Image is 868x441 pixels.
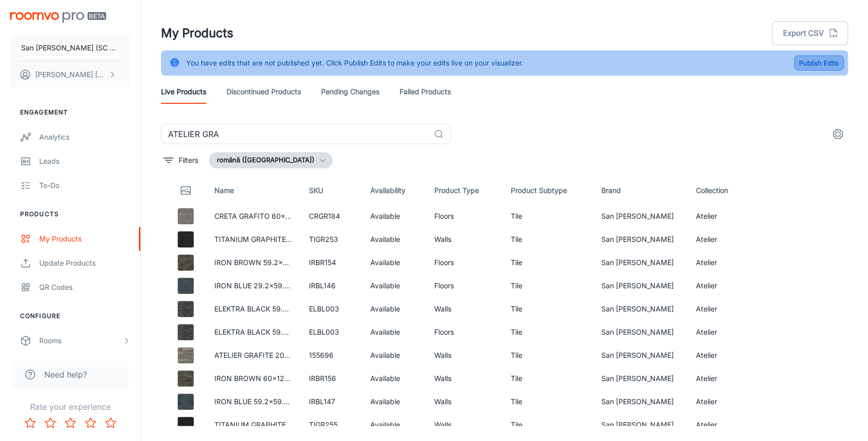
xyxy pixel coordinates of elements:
[21,42,119,53] p: San [PERSON_NAME] (SC San Marco Design SRL)
[39,132,130,143] div: Analytics
[226,80,301,104] a: Discontinued Products
[301,344,362,367] td: 155696
[688,367,753,390] td: Atelier
[301,274,362,297] td: IRBL146
[39,180,130,191] div: To-do
[426,205,503,228] td: Floors
[593,367,688,390] td: San [PERSON_NAME]
[20,413,40,433] button: Rate 1 star
[35,69,106,80] p: [PERSON_NAME] [PERSON_NAME]
[161,152,201,168] button: filter
[301,205,362,228] td: CRGR184
[503,367,593,390] td: Tile
[688,413,753,436] td: Atelier
[593,228,688,251] td: San [PERSON_NAME]
[362,205,426,228] td: Available
[426,297,503,321] td: Walls
[503,413,593,436] td: Tile
[301,251,362,274] td: IRBR154
[301,390,362,413] td: IRBL147
[60,413,81,433] button: Rate 3 star
[179,155,198,166] p: Filters
[321,80,379,104] a: Pending Changes
[688,297,753,321] td: Atelier
[214,328,325,336] a: ELEKTRA BLACK 59.2x29.2 MAT
[362,321,426,344] td: Available
[400,80,451,104] a: Failed Products
[301,321,362,344] td: ELBL003
[214,235,328,243] a: TITANIUM GRAPHITE 90x90 MAT
[39,156,130,167] div: Leads
[40,413,60,433] button: Rate 2 star
[688,228,753,251] td: Atelier
[39,258,130,269] div: Update Products
[688,390,753,413] td: Atelier
[503,205,593,228] td: Tile
[503,390,593,413] td: Tile
[503,297,593,321] td: Tile
[206,176,301,205] th: Name
[593,344,688,367] td: San [PERSON_NAME]
[161,80,206,104] a: Live Products
[593,413,688,436] td: San [PERSON_NAME]
[362,228,426,251] td: Available
[39,282,130,293] div: QR Codes
[301,413,362,436] td: TIGR255
[81,413,101,433] button: Rate 4 star
[426,228,503,251] td: Walls
[39,335,122,346] div: Rooms
[301,228,362,251] td: TIGR253
[426,321,503,344] td: Floors
[362,274,426,297] td: Available
[688,321,753,344] td: Atelier
[214,281,306,290] a: IRON BLUE 29.2x59.2 MAT
[8,401,132,413] p: Rate your experience
[593,251,688,274] td: San [PERSON_NAME]
[772,21,848,45] button: Export CSV
[44,368,87,381] span: Need help?
[209,152,333,168] button: română ([GEOGRAPHIC_DATA])
[362,176,426,205] th: Availability
[426,251,503,274] td: Floors
[362,367,426,390] td: Available
[593,297,688,321] td: San [PERSON_NAME]
[688,274,753,297] td: Atelier
[180,184,192,197] svg: Thumbnail
[426,274,503,297] td: Floors
[688,176,753,205] th: Collection
[794,55,844,71] button: Publish Edits
[426,344,503,367] td: Walls
[593,205,688,228] td: San [PERSON_NAME]
[214,397,306,406] a: IRON BLUE 59.2x59.2 MAT
[426,367,503,390] td: Walls
[161,24,233,42] h1: My Products
[362,344,426,367] td: Available
[362,251,426,274] td: Available
[101,413,121,433] button: Rate 5 star
[214,374,306,383] a: IRON BROWN 60x120 MAT
[161,124,430,144] input: Search
[688,344,753,367] td: Atelier
[688,251,753,274] td: Atelier
[39,233,130,244] div: My Products
[688,205,753,228] td: Atelier
[426,176,503,205] th: Product Type
[301,297,362,321] td: ELBL003
[186,53,523,73] div: You have edits that are not published yet. Click Publish Edits to make your edits live on your vi...
[301,367,362,390] td: IRBR156
[593,274,688,297] td: San [PERSON_NAME]
[214,212,315,220] a: CRETA GRAFITO 60x120 MAT
[426,413,503,436] td: Walls
[10,35,130,61] button: San [PERSON_NAME] (SC San Marco Design SRL)
[362,390,426,413] td: Available
[503,251,593,274] td: Tile
[593,176,688,205] th: Brand
[503,344,593,367] td: Tile
[426,390,503,413] td: Walls
[503,321,593,344] td: Tile
[593,390,688,413] td: San [PERSON_NAME]
[10,61,130,88] button: [PERSON_NAME] [PERSON_NAME]
[362,413,426,436] td: Available
[362,297,426,321] td: Available
[503,274,593,297] td: Tile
